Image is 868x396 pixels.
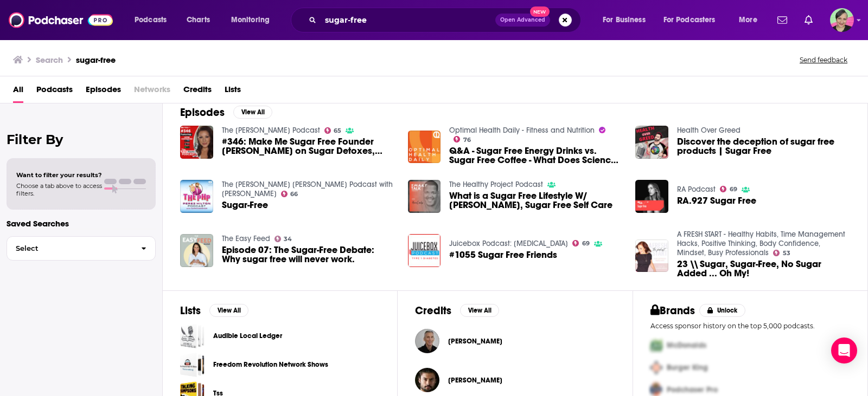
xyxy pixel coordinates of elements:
[830,8,854,32] span: Logged in as LizDVictoryBelt
[209,304,248,317] button: View All
[222,137,395,155] a: #346: Make Me Sugar Free Founder Leisa Cockayne on Sugar Detoxes, Beating The Addiction and Makin...
[677,230,845,257] a: A FRESH START - Healthy Habits, Time Management Hacks, Positive Thinking, Body Confidence, Mindse...
[635,239,668,272] img: 23 \\ Sugar, Sugar-Free, No Sugar Added ... Oh My!
[449,250,557,259] a: #1055 Sugar Free Friends
[449,239,568,248] a: Juicebox Podcast: Type 1 Diabetes
[231,12,270,28] span: Monitoring
[415,304,451,317] h2: Credits
[415,324,615,359] button: Mike CollinsMike Collins
[677,126,741,135] a: Health Over Greed
[454,136,471,142] a: 76
[7,218,156,229] p: Saved Searches
[449,180,543,189] a: The Healthy Project Podcast
[800,11,817,29] a: Show notifications dropdown
[720,186,737,192] a: 69
[180,353,205,377] a: Freedom Revolution Network Shows
[127,11,181,29] button: open menu
[233,106,272,119] button: View All
[13,81,23,103] a: All
[582,241,590,246] span: 69
[831,337,857,363] div: Open Intercom Messenger
[830,8,854,32] button: Show profile menu
[301,8,591,33] div: Search podcasts, credits, & more...
[408,180,441,213] a: What is a Sugar Free Lifestyle W/ Charmaine, Sugar Free Self Care
[677,185,716,194] a: RA Podcast
[180,180,213,213] img: Sugar-Free
[180,304,201,317] h2: Lists
[7,236,156,261] button: Select
[408,234,441,267] img: #1055 Sugar Free Friends
[449,191,622,210] a: What is a Sugar Free Lifestyle W/ Charmaine, Sugar Free Self Care
[225,81,241,103] a: Lists
[460,304,499,317] button: View All
[796,55,851,64] button: Send feedback
[222,234,270,243] a: The Easy Feed
[830,8,854,32] img: User Profile
[448,337,502,346] span: [PERSON_NAME]
[180,324,205,348] a: Audible Local Ledger
[731,11,771,29] button: open menu
[16,182,102,197] span: Choose a tab above to access filters.
[530,7,550,17] span: New
[663,12,716,28] span: For Podcasters
[408,131,441,164] img: Q&A - Sugar Free Energy Drinks vs. Sugar Free Coffee - What Does Science & Research Say About Caf...
[448,337,502,346] a: Mike Collins
[135,12,167,28] span: Podcasts
[595,11,659,29] button: open menu
[667,341,706,350] span: McDonalds
[500,17,545,23] span: Open Advanced
[677,259,850,278] a: 23 \\ Sugar, Sugar-Free, No Sugar Added ... Oh My!
[284,237,292,242] span: 34
[449,191,622,210] span: What is a Sugar Free Lifestyle W/ [PERSON_NAME], Sugar Free Self Care
[180,11,216,29] a: Charts
[290,192,298,197] span: 66
[449,146,622,165] span: Q&A - Sugar Free Energy Drinks vs. Sugar Free Coffee - What Does Science & Research Say About Caf...
[9,10,113,30] img: Podchaser - Follow, Share and Rate Podcasts
[448,376,502,385] a: Crosby Tailor
[16,171,102,179] span: Want to filter your results?
[275,236,292,242] a: 34
[650,322,850,330] p: Access sponsor history on the top 5,000 podcasts.
[213,330,282,342] a: Audible Local Ledger
[7,132,156,147] h2: Filter By
[183,81,212,103] a: Credits
[646,356,667,379] img: Second Pro Logo
[656,11,731,29] button: open menu
[572,240,590,246] a: 69
[222,200,268,210] span: Sugar-Free
[415,329,439,353] img: Mike Collins
[222,245,395,264] span: Episode 07: The Sugar-Free Debate: Why sugar free will never work.
[281,191,298,197] a: 66
[783,251,790,256] span: 53
[415,368,439,392] img: Crosby Tailor
[180,234,213,267] img: Episode 07: The Sugar-Free Debate: Why sugar free will never work.
[187,12,210,28] span: Charts
[739,12,757,28] span: More
[36,55,63,65] h3: Search
[448,376,502,385] span: [PERSON_NAME]
[334,128,341,133] span: 65
[36,81,73,103] a: Podcasts
[321,11,495,29] input: Search podcasts, credits, & more...
[415,304,499,317] a: CreditsView All
[213,359,328,371] a: Freedom Revolution Network Shows
[86,81,121,103] a: Episodes
[463,138,471,142] span: 76
[449,126,595,135] a: Optimal Health Daily - Fitness and Nutrition
[677,137,850,155] a: Discover the deception of sugar free products | Sugar Free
